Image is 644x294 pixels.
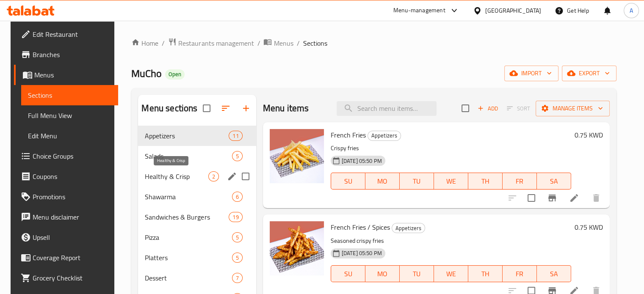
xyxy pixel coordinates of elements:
[236,98,256,118] button: Add section
[28,110,111,121] span: Full Menu View
[334,268,362,280] span: SU
[14,146,118,166] a: Choice Groups
[165,71,185,78] span: Open
[229,212,242,222] div: items
[331,173,365,190] button: SU
[303,38,327,48] span: Sections
[208,171,219,181] div: items
[485,6,541,15] div: [GEOGRAPHIC_DATA]
[28,131,111,141] span: Edit Menu
[178,38,254,48] span: Restaurants management
[14,247,118,268] a: Coverage Report
[270,221,324,275] img: French Fries / Spices
[368,131,401,140] span: Appetizers
[232,274,242,282] span: 7
[338,249,385,257] span: [DATE] 05:50 PM
[274,38,293,48] span: Menus
[14,166,118,187] a: Coupons
[229,213,242,221] span: 19
[232,253,243,263] div: items
[14,24,118,44] a: Edit Restaurant
[338,157,385,165] span: [DATE] 05:50 PM
[138,227,256,247] div: Pizza5
[232,273,243,283] div: items
[365,173,400,190] button: MO
[511,68,552,79] span: import
[368,131,401,141] div: Appetizers
[474,102,501,115] span: Add item
[522,189,540,207] span: Select to update
[331,265,365,282] button: SU
[468,173,503,190] button: TH
[145,192,232,202] span: Shawarma
[145,171,208,181] span: Healthy & Crisp
[145,212,229,222] span: Sandwiches & Burgers
[468,265,503,282] button: TH
[145,273,232,283] span: Dessert
[403,175,431,187] span: TU
[34,70,111,80] span: Menus
[216,98,236,118] span: Sort sections
[14,268,118,288] a: Grocery Checklist
[232,234,242,242] span: 5
[229,132,242,140] span: 11
[232,152,242,160] span: 5
[503,265,537,282] button: FR
[232,151,243,161] div: items
[434,265,468,282] button: WE
[33,29,111,39] span: Edit Restaurant
[14,207,118,227] a: Menu disclaimer
[33,273,111,283] span: Grocery Checklist
[138,187,256,207] div: Shawarma6
[229,131,242,141] div: items
[162,38,165,48] li: /
[145,253,232,263] span: Platters
[472,268,499,280] span: TH
[476,104,499,113] span: Add
[337,101,437,116] input: search
[331,236,571,246] p: Seasoned crispy fries
[33,232,111,242] span: Upsell
[232,192,243,202] div: items
[403,268,431,280] span: TU
[145,151,232,161] span: Salads
[138,126,256,146] div: Appetizers11
[226,170,238,183] button: edit
[369,175,396,187] span: MO
[393,5,445,16] div: Menu-management
[296,38,299,48] li: /
[331,129,366,141] span: French Fries
[21,126,118,146] a: Edit Menu
[138,207,256,227] div: Sandwiches & Burgers19
[569,193,579,203] a: Edit menu item
[14,187,118,207] a: Promotions
[257,38,260,48] li: /
[14,44,118,65] a: Branches
[232,254,242,262] span: 5
[474,102,501,115] button: Add
[365,265,400,282] button: MO
[33,192,111,202] span: Promotions
[131,38,616,49] nav: breadcrumb
[232,193,242,201] span: 6
[400,265,434,282] button: TU
[14,227,118,247] a: Upsell
[145,232,232,242] span: Pizza
[14,65,118,85] a: Menus
[21,105,118,126] a: Full Menu View
[33,212,111,222] span: Menu disclaimer
[456,99,474,117] span: Select section
[209,173,218,181] span: 2
[537,173,571,190] button: SA
[145,131,229,141] span: Appetizers
[575,129,603,141] h6: 0.75 KWD
[33,253,111,263] span: Coverage Report
[21,85,118,105] a: Sections
[232,232,243,242] div: items
[540,268,568,280] span: SA
[472,175,499,187] span: TH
